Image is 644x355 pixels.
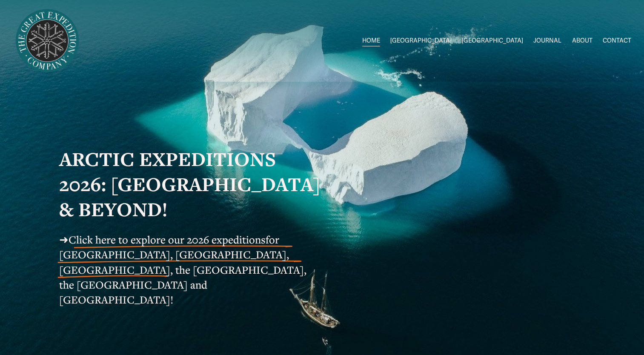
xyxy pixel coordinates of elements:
img: Arctic Expeditions [13,6,82,75]
a: JOURNAL [533,35,561,47]
a: folder dropdown [462,35,523,47]
span: ➜ [59,232,69,246]
a: HOME [362,35,380,47]
a: CONTACT [603,35,631,47]
span: [GEOGRAPHIC_DATA] [462,35,523,46]
span: [GEOGRAPHIC_DATA] [390,35,452,46]
a: ABOUT [572,35,592,47]
a: Click here to explore our 2026 expeditions [69,232,266,246]
strong: ARCTIC EXPEDITIONS 2026: [GEOGRAPHIC_DATA] & BEYOND! [59,146,325,222]
a: folder dropdown [390,35,452,47]
span: for [GEOGRAPHIC_DATA], [GEOGRAPHIC_DATA], [GEOGRAPHIC_DATA], the [GEOGRAPHIC_DATA], the [GEOGRAPH... [59,232,309,306]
